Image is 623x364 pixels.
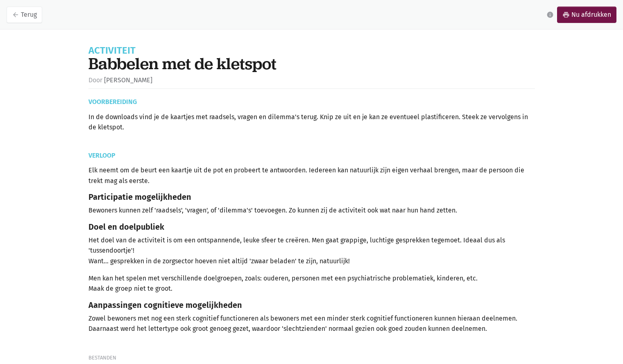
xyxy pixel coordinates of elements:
[7,7,42,23] a: arrow_backTerug
[88,313,535,334] p: Zowel bewoners met nog een sterk cognitief functioneren als bewoners met een minder sterk cogniti...
[12,11,19,18] i: arrow_back
[88,76,102,84] span: Door
[88,354,535,362] div: Bestanden
[557,7,616,23] a: printNu afdrukken
[546,11,554,18] i: info
[88,112,535,133] p: In de downloads vind je de kaartjes met raadsels, vragen en dilemma's terug. Knip ze uit en je ka...
[88,55,535,72] h1: Babbelen met de kletspot
[88,152,535,158] div: Verloop
[88,235,535,267] p: Het doel van de activiteit is om een ontspannende, leuke sfeer te creëren. Men gaat grappige, luc...
[88,192,535,202] h5: Participatie mogelijkheden
[88,165,535,186] p: Elk neemt om de beurt een kaartje uit de pot en probeert te antwoorden. Iedereen kan natuurlijk z...
[88,46,535,55] div: Activiteit
[88,99,535,105] div: Voorbereiding
[88,301,535,310] h5: Aanpassingen cognitieve mogelijkheden
[88,222,535,232] h5: Doel en doelpubliek
[88,273,535,294] p: Men kan het spelen met verschillende doelgroepen, zoals: ouderen, personen met een psychiatrische...
[88,205,535,216] p: Bewoners kunnen zelf 'raadsels', 'vragen', of 'dilemma's' toevoegen. Zo kunnen zij de activiteit ...
[562,11,570,18] i: print
[88,75,152,86] li: [PERSON_NAME]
